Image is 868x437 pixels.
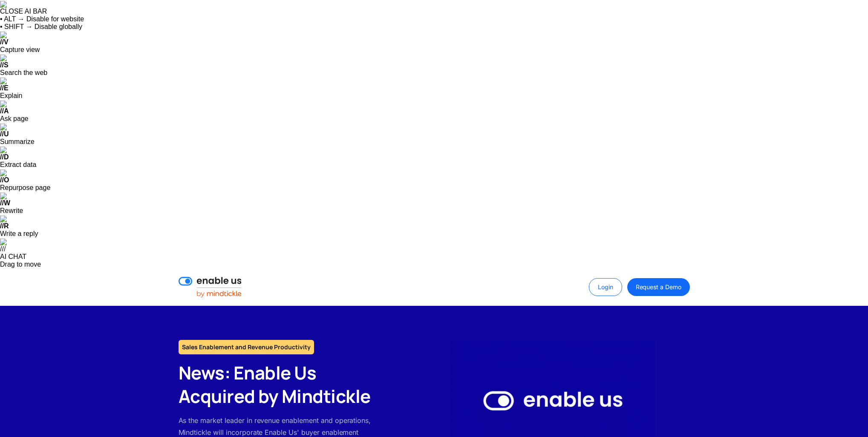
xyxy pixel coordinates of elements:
[589,278,622,296] a: Login
[179,361,382,408] h2: News: Enable Us Acquired by Mindtickle
[179,340,314,354] h1: Sales Enablement and Revenue Productivity
[627,278,690,296] a: Request a Demo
